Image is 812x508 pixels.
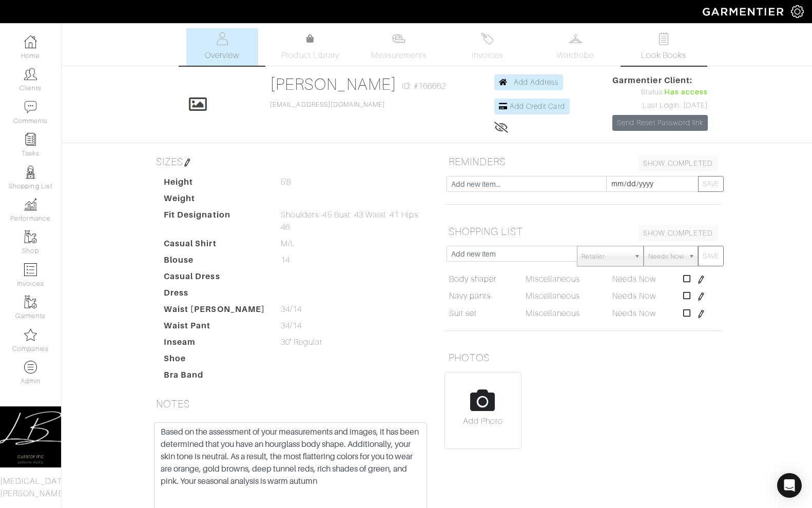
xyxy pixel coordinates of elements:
a: Overview [186,28,258,66]
img: basicinfo-40fd8af6dae0f16599ec9e87c0ef1c0a1fdea2edbe929e3d69a839185d80c458.svg [216,32,228,45]
dt: Height [156,176,273,192]
img: gear-icon-white-bd11855cb880d31180b6d7d6211b90ccbf57a29d726f0c71d8c61bd08dd39cc2.png [791,5,804,18]
a: Look Books [628,28,700,66]
span: ID: #166662 [402,80,447,92]
div: Last Login: [DATE] [612,100,708,111]
a: Add Address [494,74,564,90]
span: Miscellaneous [526,309,581,318]
dt: Blouse [156,254,273,270]
a: Measurements [363,28,435,66]
img: custom-products-icon-6973edde1b6c6774590e2ad28d3d057f2f42decad08aa0e48061009ba2575b3a.png [24,361,37,374]
h5: NOTES [152,394,429,414]
span: Look Books [641,49,687,62]
dt: Waist [PERSON_NAME] [156,303,273,320]
h5: PHOTOS [444,347,722,368]
img: stylists-icon-eb353228a002819b7ec25b43dbf5f0378dd9e0616d9560372ff212230b889e62.png [24,166,37,179]
dt: Casual Shirt [156,238,273,254]
img: pen-cf24a1663064a2ec1b9c1bd2387e9de7a2fa800b781884d57f21acf72779bad2.png [697,276,705,284]
span: Add Address [514,78,559,86]
span: Needs Now [612,275,655,284]
dt: Shoe [156,353,273,369]
img: garments-icon-b7da505a4dc4fd61783c78ac3ca0ef83fa9d6f193b1c9dc38574b1d14d53ca28.png [24,296,37,308]
img: clients-icon-6bae9207a08558b7cb47a8932f037763ab4055f8c8b6bfacd5dc20c3e0201464.png [24,68,37,81]
span: M/L [281,238,296,250]
input: Add new item [447,246,577,262]
a: Send Reset Password link [612,115,708,131]
span: 5'8 [281,176,291,188]
span: Measurements [371,49,427,62]
a: Wardrobe [539,28,611,66]
a: Navy pants [449,290,491,302]
div: Open Intercom Messenger [777,473,802,498]
span: Retailer [582,246,630,267]
span: Shoulders: 45 Bust: 43 Waist: 41 Hips: 46 [281,209,429,233]
a: Body shaper [449,273,497,285]
img: garmentier-logo-header-white-b43fb05a5012e4ada735d5af1a66efaba907eab6374d6393d1fbf88cb4ef424d.png [698,3,791,21]
img: garments-icon-b7da505a4dc4fd61783c78ac3ca0ef83fa9d6f193b1c9dc38574b1d14d53ca28.png [24,230,37,243]
span: Miscellaneous [526,275,581,284]
span: Invoices [472,49,503,62]
dt: Bra Band [156,369,273,385]
img: comment-icon-a0a6a9ef722e966f86d9cbdc48e553b5cf19dbc54f86b18d962a5391bc8f6eb6.png [24,101,37,113]
img: pen-cf24a1663064a2ec1b9c1bd2387e9de7a2fa800b781884d57f21acf72779bad2.png [697,292,705,301]
span: Add Credit Card [510,102,565,110]
img: orders-27d20c2124de7fd6de4e0e44c1d41de31381a507db9b33961299e4e07d508b8c.svg [481,32,494,45]
dt: Dress [156,287,273,303]
dt: Casual Dress [156,270,273,287]
a: Suit set [449,307,477,320]
span: Garmentier Client: [612,74,708,87]
a: SHOW COMPLETED [639,155,718,171]
span: Needs Now [648,246,684,267]
img: pen-cf24a1663064a2ec1b9c1bd2387e9de7a2fa800b781884d57f21acf72779bad2.png [183,159,191,167]
input: Add new item... [447,176,607,192]
span: 34/14 [281,320,302,332]
img: companies-icon-14a0f246c7e91f24465de634b560f0151b0cc5c9ce11af5fac52e6d7d6371812.png [24,328,37,341]
div: Status: [612,87,708,98]
span: Overview [205,49,239,62]
a: [PERSON_NAME] [270,75,397,93]
span: 34/14 [281,303,302,316]
img: dashboard-icon-dbcd8f5a0b271acd01030246c82b418ddd0df26cd7fceb0bd07c9910d44c42f6.png [24,35,37,48]
img: measurements-466bbee1fd09ba9460f595b01e5d73f9e2bff037440d3c8f018324cb6cdf7a4a.svg [392,32,405,45]
img: orders-icon-0abe47150d42831381b5fb84f609e132dff9fe21cb692f30cb5eec754e2cba89.png [24,263,37,276]
span: Needs Now [612,309,655,318]
dt: Fit Designation [156,209,273,238]
a: Add Credit Card [494,99,570,114]
h5: SIZES [152,151,429,172]
button: SAVE [698,246,724,266]
span: Needs Now [612,291,655,301]
dt: Weight [156,192,273,209]
span: Wardrobe [557,49,594,62]
img: graph-8b7af3c665d003b59727f371ae50e7771705bf0c487971e6e97d053d13c5068d.png [24,198,37,211]
img: reminder-icon-8004d30b9f0a5d33ae49ab947aed9ed385cf756f9e5892f1edd6e32f2345188e.png [24,133,37,146]
img: pen-cf24a1663064a2ec1b9c1bd2387e9de7a2fa800b781884d57f21acf72779bad2.png [697,310,705,318]
img: wardrobe-487a4870c1b7c33e795ec22d11cfc2ed9d08956e64fb3008fe2437562e282088.svg [569,32,582,45]
a: SHOW COMPLETED [639,225,718,241]
h5: SHOPPING LIST [444,221,722,242]
a: [EMAIL_ADDRESS][DOMAIN_NAME] [270,101,385,108]
dt: Inseam [156,336,273,353]
a: Invoices [451,28,523,66]
span: 14 [281,254,290,266]
span: 30" Regular [281,336,323,348]
button: SAVE [698,176,724,192]
h5: REMINDERS [444,151,722,172]
span: Miscellaneous [526,291,581,301]
span: Has access [664,87,708,98]
dt: Waist Pant [156,320,273,336]
span: Product Library [281,49,339,62]
a: Product Library [275,33,346,62]
img: todo-9ac3debb85659649dc8f770b8b6100bb5dab4b48dedcbae339e5042a72dfd3cc.svg [658,32,670,45]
